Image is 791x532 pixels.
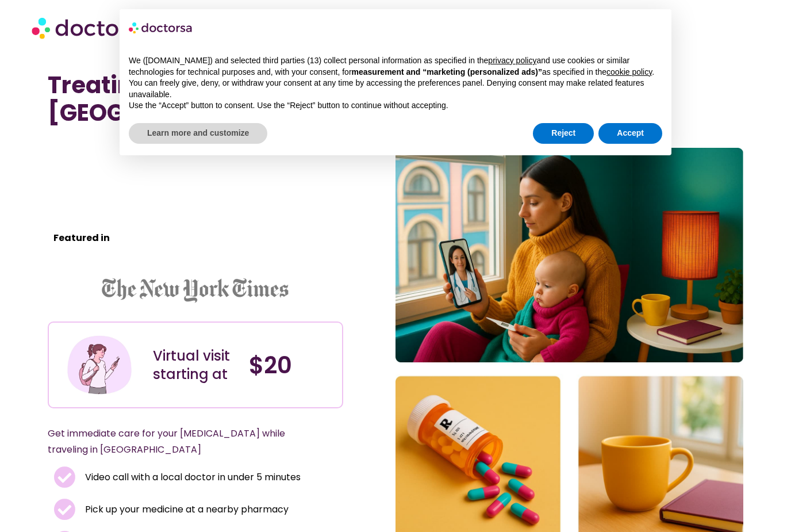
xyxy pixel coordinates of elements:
[129,18,193,37] img: logo
[129,100,662,112] p: Use the “Accept” button to consent. Use the “Reject” button to continue without accepting.
[48,426,316,458] p: Get immediate care for your [MEDICAL_DATA] while traveling in [GEOGRAPHIC_DATA]
[249,351,333,379] h4: $20
[129,78,662,100] p: You can freely give, deny, or withdraw your consent at any time by accessing the preferences pane...
[82,469,301,485] span: Video call with a local doctor in under 5 minutes
[48,71,344,127] h1: Treating a BV in [GEOGRAPHIC_DATA]
[53,144,224,230] iframe: Customer reviews powered by Trustpilot
[53,231,110,244] strong: Featured in
[129,123,267,144] button: Learn more and customize
[153,347,237,384] div: Virtual visit starting at
[488,56,536,65] a: privacy policy
[598,123,662,144] button: Accept
[66,331,133,399] img: Illustration depicting a young woman in a casual outfit, engaged with her smartphone. She has a p...
[533,123,594,144] button: Reject
[606,67,652,76] a: cookie policy
[352,67,542,76] strong: measurement and “marketing (personalized ads)”
[129,55,662,78] p: We ([DOMAIN_NAME]) and selected third parties (13) collect personal information as specified in t...
[82,502,289,518] span: Pick up your medicine at a nearby pharmacy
